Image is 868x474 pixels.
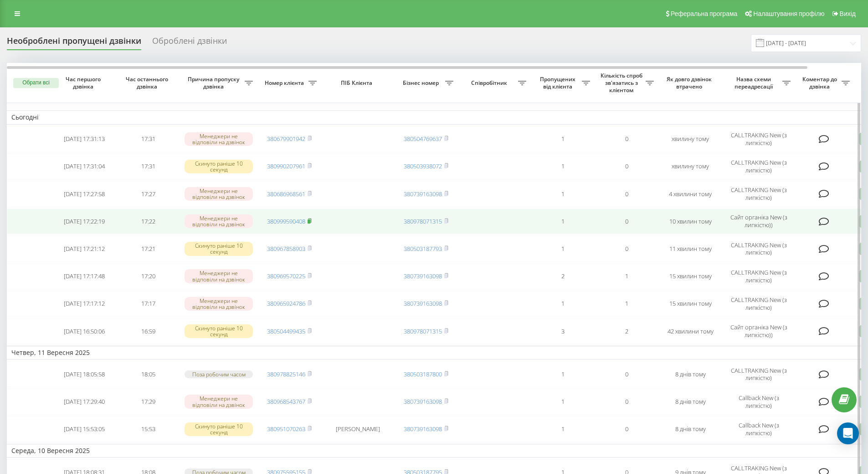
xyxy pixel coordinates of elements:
a: 380739163098 [404,272,442,280]
td: [DATE] 17:29:40 [52,389,116,414]
td: 17:21 [116,236,180,261]
td: 1 [531,181,595,207]
span: Номер клієнта [262,79,308,87]
td: 0 [595,389,658,414]
button: Обрати всі [13,78,59,88]
div: Менеджери не відповіли на дзвінок [185,395,253,408]
a: 380739163098 [404,190,442,198]
td: CALLTRAKING New (з липкістю) [722,126,795,152]
a: 380686968561 [267,190,305,198]
td: 11 хвилин тому [658,236,722,261]
td: 4 хвилини тому [658,181,722,207]
td: Callback New (з липкістю) [722,417,795,442]
td: 2 [595,318,658,344]
a: 380739163098 [404,299,442,307]
td: [DATE] 15:53:05 [52,417,116,442]
div: Менеджери не відповіли на дзвінок [185,187,253,201]
span: Налаштування профілю [753,10,824,17]
td: 0 [595,154,658,179]
td: 0 [595,236,658,261]
td: [PERSON_NAME] [321,417,394,442]
td: хвилину тому [658,126,722,152]
td: 16:59 [116,318,180,344]
td: [DATE] 16:50:06 [52,318,116,344]
td: 1 [531,361,595,387]
div: Менеджери не відповіли на дзвінок [185,214,253,228]
td: [DATE] 18:05:58 [52,361,116,387]
td: [DATE] 17:27:58 [52,181,116,207]
td: [DATE] 17:17:48 [52,264,116,289]
td: хвилину тому [658,154,722,179]
a: 380969570225 [267,272,305,280]
span: ПІБ Клієнта [329,79,386,87]
td: 1 [531,291,595,317]
td: 8 днів тому [658,361,722,387]
span: Бізнес номер [399,79,445,87]
td: 10 хвилин тому [658,208,722,234]
td: Сайт органіка New (з липкістю)) [722,318,795,344]
td: [DATE] 17:21:12 [52,236,116,261]
td: CALLTRAKING New (з липкістю) [722,264,795,289]
td: 0 [595,126,658,152]
td: 17:17 [116,291,180,317]
td: 0 [595,181,658,207]
td: 1 [595,291,658,317]
td: CALLTRAKING New (з липкістю) [722,361,795,387]
td: 15 хвилин тому [658,264,722,289]
a: 380999590408 [267,217,305,225]
td: Сайт органіка New (з липкістю)) [722,208,795,234]
td: 0 [595,417,658,442]
td: 2 [531,264,595,289]
a: 380503187800 [404,370,442,378]
div: Необроблені пропущені дзвінки [7,36,141,50]
a: 380978071315 [404,327,442,335]
td: 1 [531,126,595,152]
span: Час першого дзвінка [60,76,109,90]
td: 18:05 [116,361,180,387]
a: 380679901942 [267,135,305,143]
span: Коментар до дзвінка [800,76,842,90]
td: 1 [531,208,595,234]
div: Скинуто раніше 10 секунд [185,160,253,173]
div: Open Intercom Messenger [837,422,859,444]
div: Оброблені дзвінки [152,36,227,50]
td: 1 [595,264,658,289]
span: Вихід [840,10,856,17]
span: Назва схеми переадресації [727,76,782,90]
a: 380967858903 [267,245,305,253]
span: Час останнього дзвінка [123,76,173,90]
a: 380503938072 [404,162,442,170]
td: 0 [595,208,658,234]
a: 380990207961 [267,162,305,170]
td: 1 [531,154,595,179]
div: Скинуто раніше 10 секунд [185,422,253,436]
td: 1 [531,389,595,414]
span: Пропущених від клієнта [535,76,582,90]
td: 17:31 [116,126,180,152]
a: 380504769637 [404,135,442,143]
td: 15:53 [116,417,180,442]
td: 17:20 [116,264,180,289]
a: 380739163098 [404,425,442,433]
a: 380968543767 [267,397,305,406]
a: 380504499435 [267,327,305,335]
a: 380978825146 [267,370,305,378]
td: [DATE] 17:22:19 [52,208,116,234]
div: Менеджери не відповіли на дзвінок [185,132,253,146]
div: Менеджери не відповіли на дзвінок [185,297,253,311]
a: 380503187793 [404,245,442,253]
td: [DATE] 17:31:13 [52,126,116,152]
span: Причина пропуску дзвінка [185,76,245,90]
div: Скинуто раніше 10 секунд [185,324,253,338]
span: Як довго дзвінок втрачено [666,76,715,90]
a: 380739163098 [404,397,442,406]
td: 3 [531,318,595,344]
a: 380978071315 [404,217,442,225]
td: 17:22 [116,208,180,234]
td: 1 [531,417,595,442]
td: 17:27 [116,181,180,207]
td: [DATE] 17:31:04 [52,154,116,179]
div: Скинуто раніше 10 секунд [185,242,253,255]
td: CALLTRAKING New (з липкістю) [722,236,795,261]
span: Реферальна програма [671,10,738,17]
